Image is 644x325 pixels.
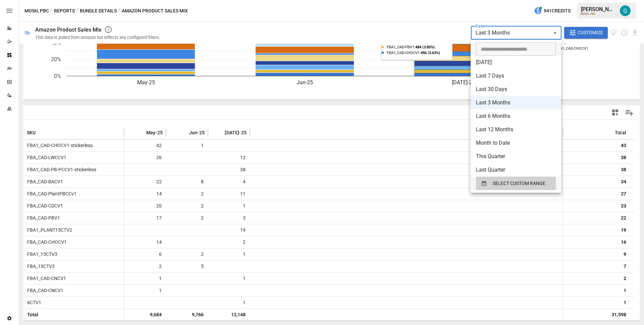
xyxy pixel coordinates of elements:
[471,123,561,136] li: Last 12 Months
[471,150,561,163] li: This Quarter
[471,96,561,109] li: Last 3 Months
[471,83,561,96] li: Last 30 Days
[493,179,545,188] span: SELECT CUSTOM RANGE
[471,109,561,123] li: Last 6 Months
[471,56,561,69] li: [DATE]
[471,136,561,150] li: Month to Date
[471,69,561,83] li: Last 7 Days
[471,163,561,177] li: Last Quarter
[476,177,556,190] button: SELECT CUSTOM RANGE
